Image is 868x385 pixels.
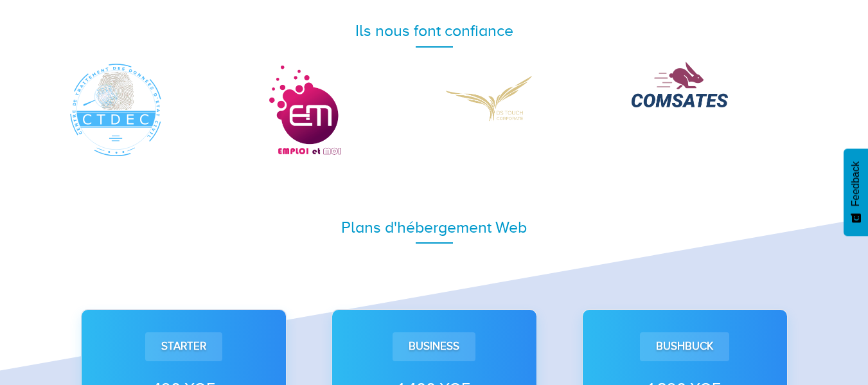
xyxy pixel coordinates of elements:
[393,332,475,361] div: Business
[145,332,222,361] div: Starter
[632,62,728,107] img: COMSATES
[444,62,540,134] img: DS Corporate
[850,161,862,206] span: Feedback
[640,332,729,361] div: Bushbuck
[844,148,868,236] button: Feedback - Afficher l’enquête
[68,19,801,42] div: Ils nous font confiance
[68,216,801,239] div: Plans d'hébergement Web
[68,62,164,158] img: CTDEC
[256,62,352,158] img: Emploi et Moi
